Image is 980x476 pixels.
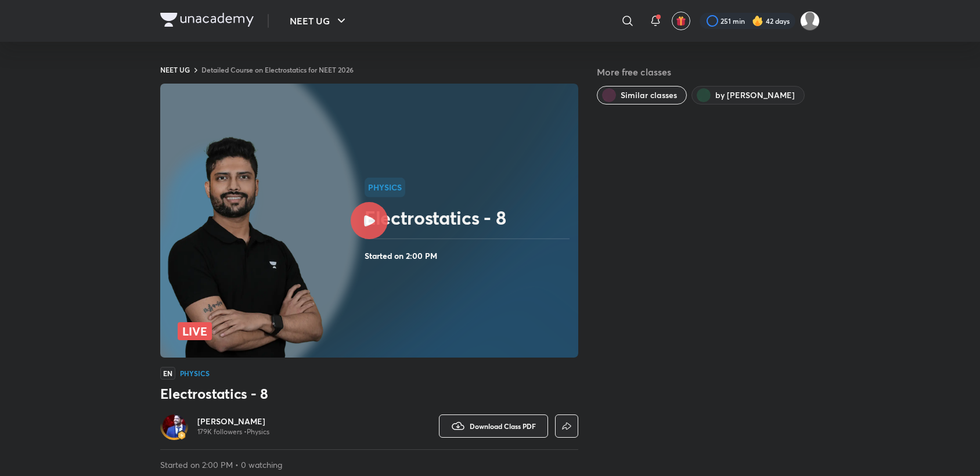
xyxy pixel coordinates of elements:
button: avatar [672,12,690,30]
img: Company Logo [160,13,254,27]
span: by Prateek Jain [715,89,795,101]
h3: Electrostatics - 8 [160,384,578,403]
p: Started on 2:00 PM • 0 watching [160,459,578,471]
span: EN [160,367,175,380]
a: NEET UG [160,65,190,74]
button: NEET UG [283,9,355,33]
span: Similar classes [621,89,677,101]
button: by Prateek Jain [691,86,805,104]
a: Detailed Course on Electrostatics for NEET 2026 [201,65,354,74]
img: Payal [800,11,820,31]
h2: Electrostatics - 8 [365,206,574,229]
button: Download Class PDF [439,414,548,438]
img: Avatar [163,414,186,438]
h4: Started on 2:00 PM [365,248,574,264]
img: avatar [676,16,686,26]
img: badge [178,431,186,439]
a: Avatarbadge [160,412,188,440]
button: Similar classes [597,86,687,104]
h5: More free classes [597,65,820,79]
h4: Physics [180,370,210,377]
p: 179K followers • Physics [197,427,269,437]
img: streak [752,15,763,27]
span: Download Class PDF [470,421,536,431]
a: [PERSON_NAME] [197,416,269,427]
a: Company Logo [160,13,254,30]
